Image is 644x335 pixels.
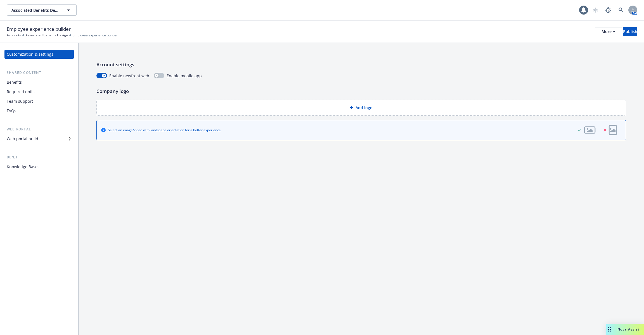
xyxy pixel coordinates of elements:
button: Associated Benefits Design [7,4,77,16]
span: Employee experience builder [72,33,118,38]
span: Enable mobile app [167,73,202,79]
div: Customization & settings [7,50,53,59]
a: Knowledge Bases [4,162,74,171]
a: Required notices [4,87,74,96]
div: Shared content [4,70,74,76]
div: Add logo [96,100,626,116]
a: Start snowing [590,4,601,16]
a: Report a Bug [603,4,614,16]
span: Nova Assist [617,327,640,332]
a: Web portal builder [4,134,74,143]
a: Search [615,4,627,16]
p: Company logo [96,88,626,95]
a: Customization & settings [4,50,74,59]
div: Web portal [4,126,74,132]
span: Employee experience builder [7,25,71,33]
span: Associated Benefits Design [11,7,60,13]
div: Drag to move [606,324,613,335]
a: Benefits [4,78,74,87]
p: Account settings [96,61,626,68]
div: Required notices [7,87,39,96]
div: Select an image/video with landscape orientation for a better experience [108,128,221,132]
div: More [602,27,615,36]
div: Team support [7,97,33,106]
a: Team support [4,97,74,106]
div: FAQs [7,106,16,115]
div: Benefits [7,78,22,87]
a: Associated Benefits Design [25,33,68,38]
div: Benji [4,154,74,160]
div: Web portal builder [7,134,41,143]
div: Publish [623,27,637,36]
button: Publish [623,27,637,36]
button: More [595,27,622,36]
span: Add logo [356,105,373,111]
a: FAQs [4,106,74,115]
button: Nova Assist [606,324,644,335]
div: Knowledge Bases [7,162,39,171]
a: Accounts [7,33,21,38]
span: Enable newfront web [109,73,149,79]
